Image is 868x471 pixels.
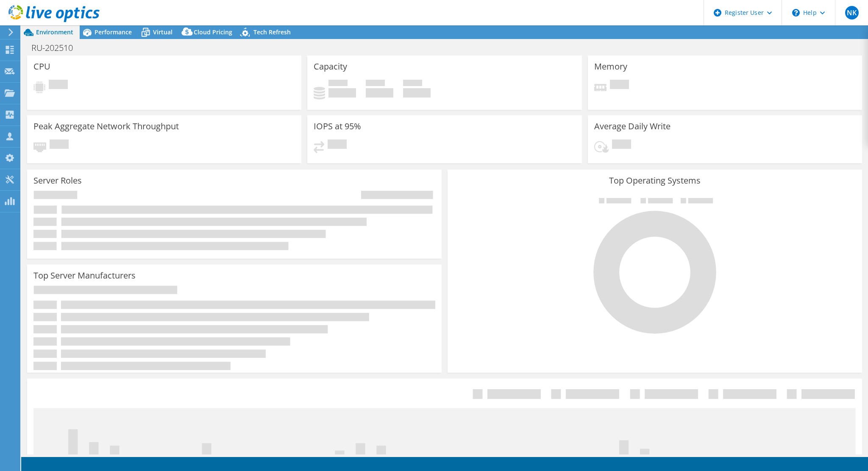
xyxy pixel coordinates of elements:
svg: \n [792,9,800,17]
h3: Memory [594,62,627,71]
span: Pending [610,80,629,91]
span: Pending [50,139,69,151]
span: Virtual [153,28,172,36]
span: Pending [328,139,347,151]
span: Environment [36,28,73,36]
h4: 0 GiB [403,88,431,98]
span: Cloud Pricing [194,28,232,36]
h3: Top Operating Systems [454,176,856,185]
h3: CPU [33,62,50,71]
span: Free [366,80,385,88]
h3: Server Roles [33,176,82,185]
span: Tech Refresh [253,28,291,36]
h3: Peak Aggregate Network Throughput [33,122,179,131]
h3: Top Server Manufacturers [33,271,136,280]
h3: IOPS at 95% [314,122,361,131]
h1: RU-202510 [28,43,86,53]
h4: 0 GiB [366,88,393,98]
h3: Capacity [314,62,347,71]
span: Pending [49,80,68,91]
h4: 0 GiB [328,88,356,98]
span: Used [328,80,348,88]
span: Pending [612,139,631,151]
span: Total [403,80,422,88]
span: NK [845,6,859,20]
span: Performance [95,28,132,36]
h3: Average Daily Write [594,122,670,131]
